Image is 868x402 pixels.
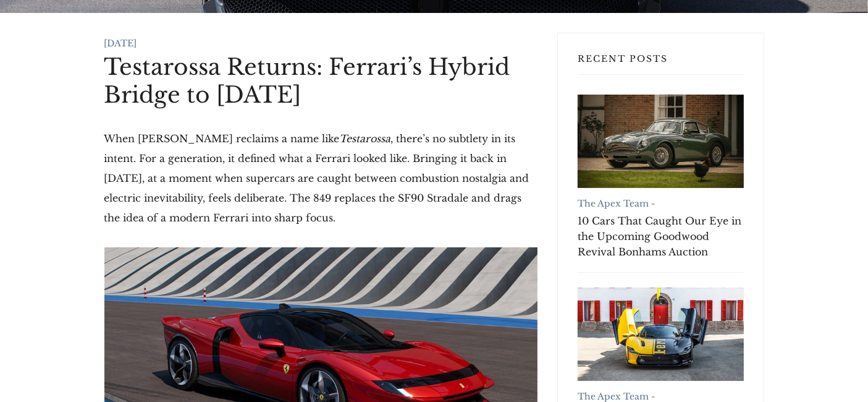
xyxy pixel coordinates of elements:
h1: Testarossa Returns: Ferrari’s Hybrid Bridge to [DATE] [104,53,537,109]
a: The Apex Team - [578,391,655,402]
time: [DATE] [104,38,137,49]
h3: Recent Posts [578,53,744,75]
em: Testarossa [340,132,391,145]
a: 10 Cars That Caught Our Eye in the Upcoming Goodwood Revival Bonhams Auction [578,213,744,260]
p: When [PERSON_NAME] reclaims a name like , there’s no subtlety in its intent. For a generation, it... [104,129,537,228]
a: Monterey Car Week 2025: Ferrari Leads Record-Breaking Auctions with $432.8 Million in Sales [578,288,744,381]
a: The Apex Team - [578,198,655,209]
a: 10 Cars That Caught Our Eye in the Upcoming Goodwood Revival Bonhams Auction [578,95,744,188]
